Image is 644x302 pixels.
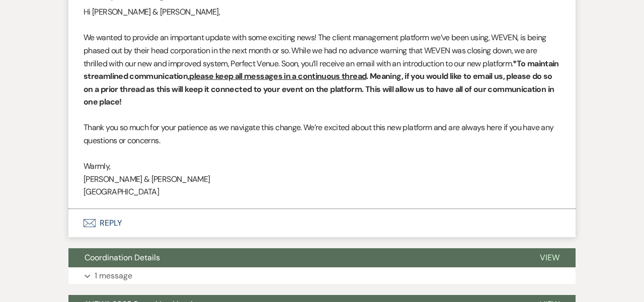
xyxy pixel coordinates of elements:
[68,267,576,284] button: 1 message
[84,185,560,198] p: [GEOGRAPHIC_DATA]
[95,269,132,282] p: 1 message
[68,209,576,237] button: Reply
[84,173,560,186] p: [PERSON_NAME] & [PERSON_NAME]
[84,6,560,19] p: Hi [PERSON_NAME] & [PERSON_NAME],
[189,71,366,81] u: please keep all messages in a continuous thread
[68,248,524,267] button: Coordination Details
[524,248,576,267] button: View
[84,160,560,173] p: Warmly,
[85,252,160,263] span: Coordination Details
[84,121,560,147] p: Thank you so much for your patience as we navigate this change. We’re excited about this new plat...
[540,252,559,263] span: View
[84,31,560,109] p: We wanted to provide an important update with some exciting news! The client management platform ...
